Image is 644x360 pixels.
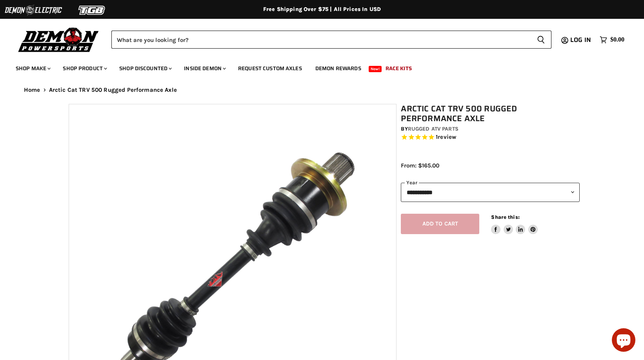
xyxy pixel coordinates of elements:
span: $0.00 [610,36,624,44]
img: TGB Logo 2 [63,3,122,18]
a: Request Custom Axles [232,60,308,76]
a: Demon Rewards [309,60,367,76]
div: Free Shipping Over $75 | All Prices In USD [8,6,636,13]
img: Demon Electric Logo 2 [4,3,63,18]
a: Shop Make [10,60,55,76]
span: Log in [570,35,591,45]
aside: Share this: [491,214,538,235]
h1: Arctic Cat TRV 500 Rugged Performance Axle [401,104,580,124]
button: Search [531,31,551,49]
a: Rugged ATV Parts [408,125,458,132]
a: Shop Product [57,60,112,76]
a: Inside Demon [178,60,231,76]
inbox-online-store-chat: Shopify online store chat [609,328,638,354]
select: year [401,183,580,202]
span: Arctic Cat TRV 500 Rugged Performance Axle [49,87,177,93]
a: Race Kits [380,60,418,76]
span: review [438,134,456,141]
span: From: $165.00 [401,162,439,169]
span: New! [369,66,382,72]
div: by [401,125,580,133]
nav: Breadcrumbs [8,87,636,93]
a: Log in [567,36,596,44]
ul: Main menu [10,57,622,76]
span: Share this: [491,214,519,220]
a: Shop Discounted [113,60,176,76]
a: Home [24,87,40,93]
span: 1 reviews [436,134,456,141]
form: Product [111,31,551,49]
img: Demon Powersports [16,25,102,53]
input: Search [111,31,531,49]
span: Rated 5.0 out of 5 stars 1 reviews [401,133,580,142]
a: $0.00 [596,34,628,45]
